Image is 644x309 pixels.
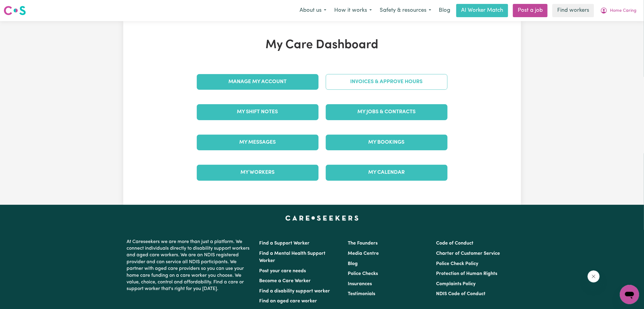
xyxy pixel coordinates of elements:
a: Find a disability support worker [259,289,330,294]
a: Blog [348,261,358,266]
a: Careseekers logo [4,4,26,17]
iframe: Button to launch messaging window [620,285,639,304]
a: My Shift Notes [197,104,319,120]
a: AI Worker Match [456,4,508,17]
a: Media Centre [348,251,379,256]
a: Insurances [348,282,372,286]
p: At Careseekers we are more than just a platform. We connect individuals directly to disability su... [127,236,252,295]
a: Charter of Customer Service [436,251,500,256]
a: Post your care needs [259,269,306,273]
button: How it works [330,4,376,17]
a: Code of Conduct [436,241,473,246]
a: Become a Care Worker [259,279,311,283]
a: My Bookings [326,135,448,150]
a: Careseekers home page [285,216,359,220]
a: Manage My Account [197,74,319,90]
h1: My Care Dashboard [193,38,451,52]
a: Blog [435,4,454,17]
button: About us [296,4,330,17]
a: Complaints Policy [436,282,476,286]
a: Find a Mental Health Support Worker [259,251,326,263]
button: Safety & resources [376,4,435,17]
a: My Jobs & Contracts [326,104,448,120]
a: Police Checks [348,271,378,276]
a: My Workers [197,165,319,180]
a: Post a job [513,4,548,17]
button: My Account [596,4,640,17]
a: My Messages [197,135,319,150]
a: Invoices & Approve Hours [326,74,448,90]
span: Need any help? [4,4,36,9]
a: Find workers [552,4,594,17]
span: Home Caring [610,8,636,14]
a: Find an aged care worker [259,299,317,304]
img: Careseekers logo [4,5,26,16]
a: Find a Support Worker [259,241,310,246]
a: Protection of Human Rights [436,271,497,276]
a: NDIS Code of Conduct [436,292,485,296]
a: Testimonials [348,292,375,296]
a: The Founders [348,241,378,246]
a: My Calendar [326,165,448,180]
a: Police Check Policy [436,261,478,266]
iframe: Close message [588,270,600,282]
